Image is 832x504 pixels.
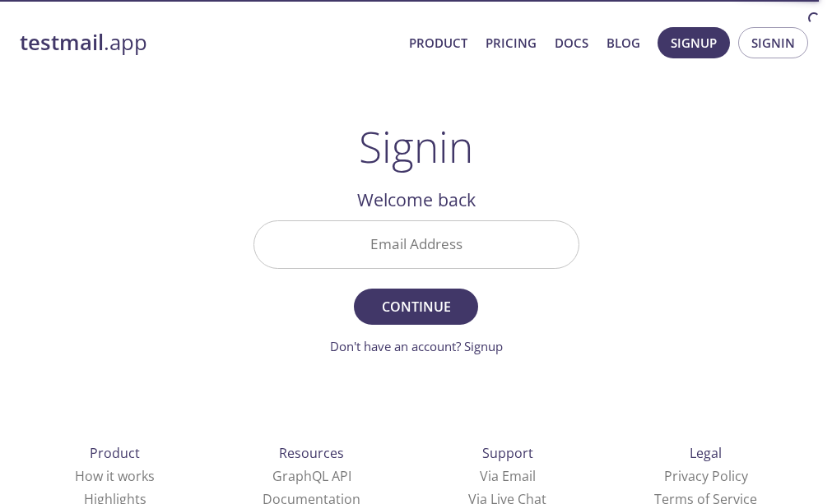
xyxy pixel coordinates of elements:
a: Pricing [486,32,537,53]
h1: Signin [359,122,473,171]
span: Product [90,444,140,462]
a: How it works [75,467,155,485]
span: Signin [751,32,795,53]
strong: testmail [20,28,104,57]
button: Signin [738,27,808,58]
span: Continue [372,295,459,318]
span: Legal [690,444,722,462]
a: Blog [607,32,640,53]
span: Support [482,444,533,462]
button: Signup [658,27,730,58]
button: Continue [354,289,477,325]
a: Docs [555,32,588,53]
span: Resources [279,444,344,462]
a: GraphQL API [272,467,351,485]
a: Via Email [480,467,536,485]
a: testmail.app [20,29,396,57]
h2: Welcome back [253,186,579,214]
a: Privacy Policy [664,467,748,485]
a: Don't have an account? Signup [330,338,503,354]
span: Signup [671,32,717,53]
a: Product [409,32,467,53]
